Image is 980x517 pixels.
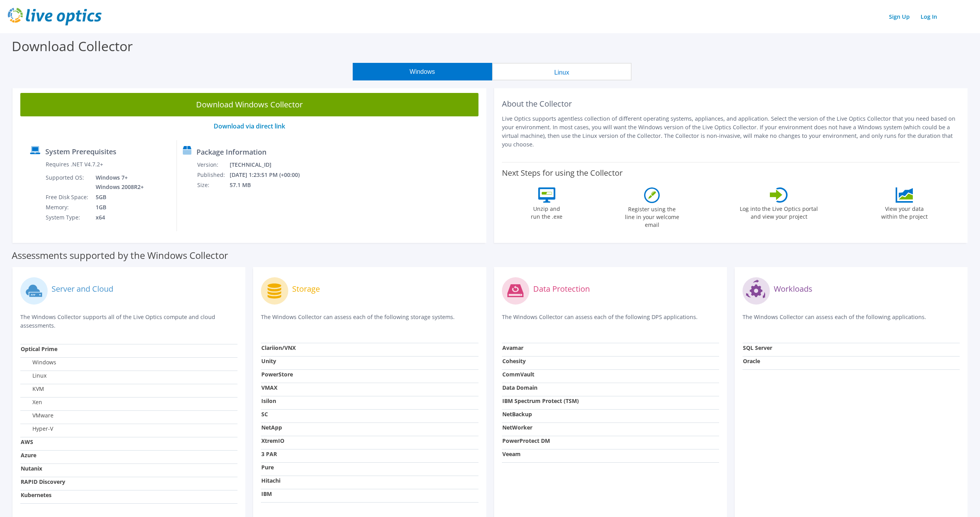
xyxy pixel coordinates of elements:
label: Next Steps for using the Collector [502,168,623,178]
strong: IBM [261,490,272,497]
strong: XtremIO [261,437,284,444]
strong: CommVault [502,371,534,378]
p: The Windows Collector can assess each of the following storage systems. [261,313,478,329]
label: Register using the line in your welcome email [623,203,681,229]
strong: VMAX [261,384,277,391]
label: Requires .NET V4.7.2+ [46,160,103,168]
strong: Optical Prime [21,345,57,353]
label: Log into the Live Optics portal and view your project [739,203,818,221]
strong: Nutanix [21,465,42,472]
strong: Oracle [743,357,760,365]
button: Linux [492,63,632,80]
strong: Hitachi [261,477,280,484]
label: Windows [21,358,56,366]
label: Download Collector [12,37,133,55]
label: Assessments supported by the Windows Collector [12,251,228,259]
label: Linux [21,372,46,380]
td: Memory: [45,202,90,212]
td: 1GB [90,202,145,212]
p: The Windows Collector can assess each of the following applications. [743,313,960,329]
p: The Windows Collector can assess each of the following DPS applications. [502,313,719,329]
a: Log In [917,11,941,22]
label: VMware [21,412,54,419]
label: KVM [21,385,44,393]
td: Version: [197,160,229,170]
strong: Kubernetes [21,491,52,499]
strong: NetBackup [502,410,532,418]
label: Package Information [196,148,266,156]
strong: Cohesity [502,357,526,365]
p: The Windows Collector supports all of the Live Optics compute and cloud assessments. [20,313,237,330]
strong: NetWorker [502,424,532,431]
td: [DATE] 1:23:51 PM (+00:00) [229,170,310,180]
td: x64 [90,212,145,223]
label: Xen [21,398,42,406]
td: Free Disk Space: [45,192,90,202]
button: Windows [353,63,492,80]
strong: SQL Server [743,344,772,351]
strong: Isilon [261,397,276,405]
td: System Type: [45,212,90,223]
strong: RAPID Discovery [21,478,65,485]
label: Workloads [774,285,812,293]
td: 5GB [90,192,145,202]
label: Hyper-V [21,425,53,433]
img: live_optics_svg.svg [8,8,102,25]
p: Live Optics supports agentless collection of different operating systems, appliances, and applica... [502,114,960,149]
td: 57.1 MB [229,180,310,190]
a: Download via direct link [214,122,285,130]
strong: SC [261,410,268,418]
strong: Azure [21,451,36,459]
strong: IBM Spectrum Protect (TSM) [502,397,579,405]
strong: Avamar [502,344,523,351]
label: System Prerequisites [45,148,116,155]
strong: AWS [21,438,33,446]
strong: PowerStore [261,371,293,378]
a: Sign Up [885,11,914,22]
td: [TECHNICAL_ID] [229,160,310,170]
label: Unzip and run the .exe [529,203,565,221]
label: Storage [292,285,320,293]
strong: NetApp [261,424,282,431]
strong: 3 PAR [261,450,277,458]
strong: Clariion/VNX [261,344,296,351]
label: View your data within the project [876,203,933,221]
a: Download Windows Collector [20,93,478,116]
td: Windows 7+ Windows 2008R2+ [90,173,145,192]
td: Size: [197,180,229,190]
h2: About the Collector [502,99,960,109]
strong: Unity [261,357,276,365]
strong: PowerProtect DM [502,437,550,444]
td: Published: [197,170,229,180]
label: Server and Cloud [52,285,113,293]
strong: Pure [261,464,274,471]
label: Data Protection [533,285,590,293]
td: Supported OS: [45,173,90,192]
strong: Veeam [502,450,521,458]
strong: Data Domain [502,384,537,391]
